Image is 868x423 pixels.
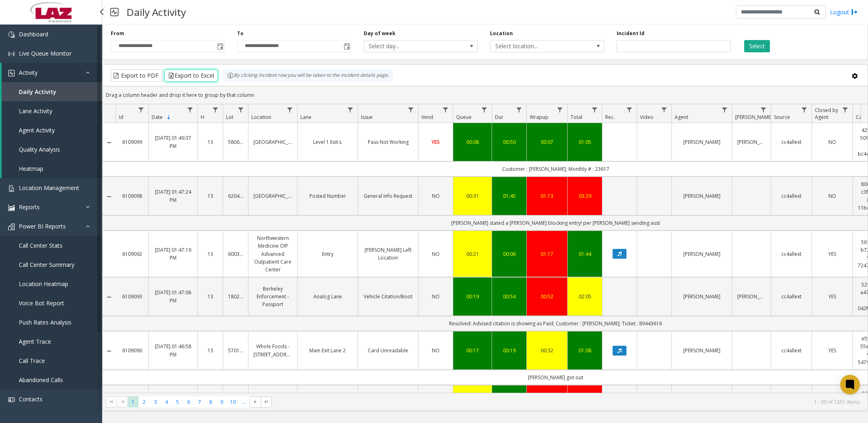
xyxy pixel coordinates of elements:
a: YES [817,347,848,354]
span: Issue [361,114,373,121]
a: Source Filter Menu [799,104,810,115]
span: YES [828,347,836,354]
span: NO [432,192,440,199]
a: [GEOGRAPHIC_DATA] [253,192,292,200]
a: Activity [2,63,102,82]
a: Total Filter Menu [589,104,600,115]
span: Heatmap [19,165,43,172]
a: 00:50 [497,138,521,146]
a: NO [817,138,848,146]
span: NO [828,192,836,199]
kendo-pager-info: 1 - 30 of 1251 items [277,398,859,405]
a: Collapse Details [103,294,116,300]
div: 00:08 [458,138,487,146]
span: NO [432,251,440,257]
a: Logout [830,8,858,16]
span: Sortable [166,114,172,121]
div: 00:06 [497,250,521,258]
a: YES [817,250,848,258]
span: Go to the next page [252,398,259,405]
span: NO [432,293,440,300]
a: 620428 [228,192,243,200]
span: Power BI Reports [19,222,66,230]
a: 180272 [228,293,243,300]
div: 03:29 [573,192,597,200]
a: Main Exit Lane 2 [302,347,353,354]
img: 'icon' [8,204,15,211]
span: Push Rates Analysis [19,318,72,326]
a: YES [817,293,848,300]
span: NO [432,347,440,354]
a: Dur Filter Menu [514,104,525,115]
span: Toggle popup [342,40,351,52]
span: Queue [456,114,472,121]
a: 00:52 [532,293,562,300]
a: 00:54 [497,293,521,300]
a: 6109093 [121,293,143,300]
span: Page 9 [216,396,227,407]
span: Agent Trace [19,338,51,345]
a: Agent Filter Menu [719,104,730,115]
img: 'icon' [8,70,15,76]
a: 6109092 [121,250,143,258]
span: Page 3 [150,396,161,407]
a: Whole Foods - [STREET_ADDRESS] [253,342,292,358]
span: Select day... [364,40,455,52]
a: 01:08 [573,347,597,354]
a: Closed by Agent Filter Menu [840,104,851,115]
div: 00:21 [458,250,487,258]
a: cc4allext [776,192,807,200]
span: Wrapup [530,114,548,121]
span: Go to the next page [250,396,261,408]
a: 00:17 [458,347,487,354]
span: Select location... [490,40,581,52]
span: Location [251,114,271,121]
span: Activity [19,69,38,76]
a: [PERSON_NAME] [737,138,766,146]
a: Lot Filter Menu [235,104,246,115]
label: From [111,30,124,37]
span: Page 2 [139,396,150,407]
a: 01:17 [532,250,562,258]
a: Posted Number [302,192,353,200]
a: [PERSON_NAME] Left Location [363,246,413,262]
span: Go to the last page [261,396,272,408]
span: Source [774,114,790,121]
a: Level 1 Exit-L [302,138,353,146]
a: Daily Activity [2,82,102,101]
span: NO [828,139,836,145]
a: Quality Analysis [2,140,102,159]
span: Date [152,114,163,121]
a: [DATE] 01:49:37 PM [154,134,192,150]
a: Card Unreadable [363,347,413,354]
a: Berkeley Enforcement - Passport [253,285,292,309]
button: Export to Excel [164,69,218,82]
span: Page 6 [183,396,194,407]
a: [PERSON_NAME] [677,347,727,354]
a: 580610 [228,138,243,146]
span: Location Heatmap [19,280,68,288]
span: Page 4 [161,396,172,407]
a: NO [817,192,848,200]
span: Location Management [19,184,79,192]
label: Incident Id [617,30,644,37]
label: Location [490,30,513,37]
div: 00:32 [532,347,562,354]
a: YES [423,138,448,146]
a: 01:13 [532,192,562,200]
span: Reports [19,203,40,211]
a: Rec. Filter Menu [624,104,635,115]
a: 00:19 [497,347,521,354]
span: Agent Activity [19,126,55,134]
a: [PERSON_NAME] [677,250,727,258]
span: Quality Analysis [19,145,60,153]
span: Page 8 [205,396,216,407]
div: 00:31 [458,192,487,200]
a: [GEOGRAPHIC_DATA] [253,138,292,146]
